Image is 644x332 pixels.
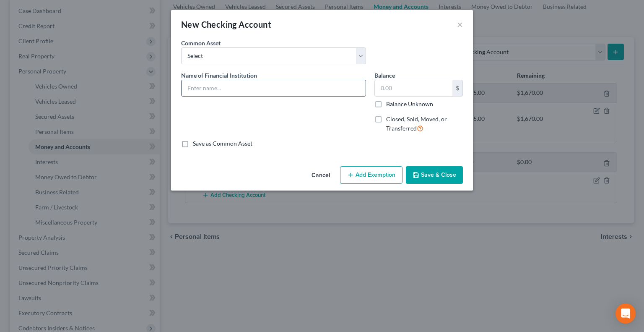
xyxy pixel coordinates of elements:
label: Save as Common Asset [193,139,252,148]
input: 0.00 [375,80,452,96]
span: Name of Financial Institution [181,72,257,79]
label: Balance Unknown [386,100,433,108]
button: × [457,19,463,29]
button: Add Exemption [340,166,402,184]
div: $ [452,80,462,96]
label: Balance [374,71,395,80]
span: Closed, Sold, Moved, or Transferred [386,115,447,132]
div: New Checking Account [181,18,271,30]
button: Cancel [305,167,337,184]
label: Common Asset [181,39,221,47]
div: Open Intercom Messenger [615,303,636,324]
input: Enter name... [182,80,366,96]
button: Save & Close [406,166,463,184]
